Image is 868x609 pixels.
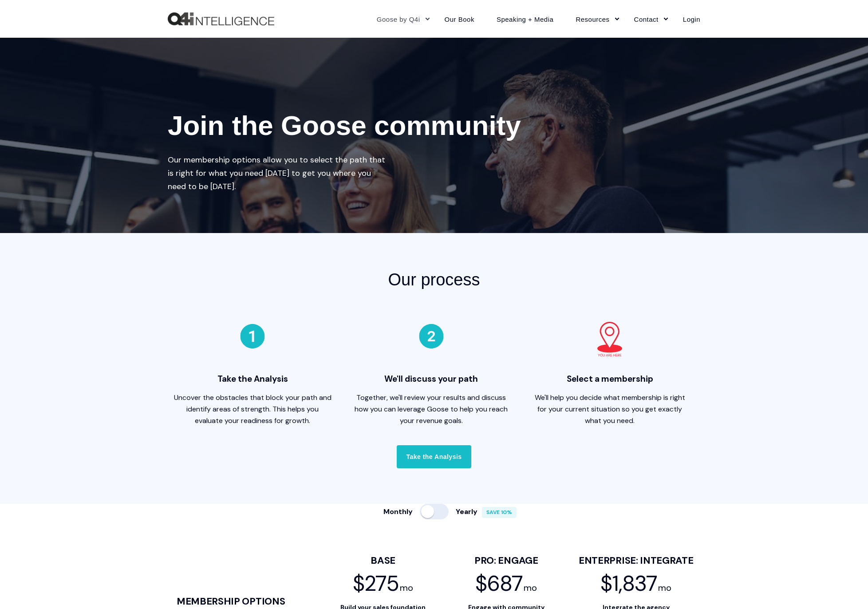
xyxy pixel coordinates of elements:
[456,506,477,518] div: Yearly
[482,507,517,518] div: SAVE 10%
[168,153,390,193] div: Our membership options allow you to select the path that is right for what you need [DATE] to get...
[475,575,523,592] div: $687
[351,373,512,391] span: We'll discuss your path
[168,12,274,26] a: Back to Home
[529,373,690,391] span: Select a membership
[658,582,671,593] div: mo
[383,506,413,518] div: Monthly
[397,445,471,468] a: Take the Analysis
[572,555,700,566] div: ENTERPRISE: INTEGRATE
[600,575,657,592] div: $1,837
[177,596,309,607] div: Membership options
[418,322,445,348] img: 5
[174,393,331,425] span: Uncover the obstacles that block your path and identify areas of strength. This helps you evaluat...
[325,555,441,566] div: BASE
[524,582,537,593] div: mo
[355,393,508,425] span: Together, we'll review your results and discuss how you can leverage Goose to help you reach your...
[168,12,274,26] img: Q4intelligence, LLC logo
[353,575,399,592] div: $275
[172,373,333,391] span: Take the Analysis
[239,322,266,348] img: 4-1
[535,393,685,425] span: We'll help you decide what membership is right for your current situation so you get exactly what...
[592,322,627,357] img: 3-1
[168,110,521,141] span: Join the Goose community
[448,555,564,566] div: PRO: ENGAGE
[285,269,583,291] h2: Our process
[400,582,413,593] div: mo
